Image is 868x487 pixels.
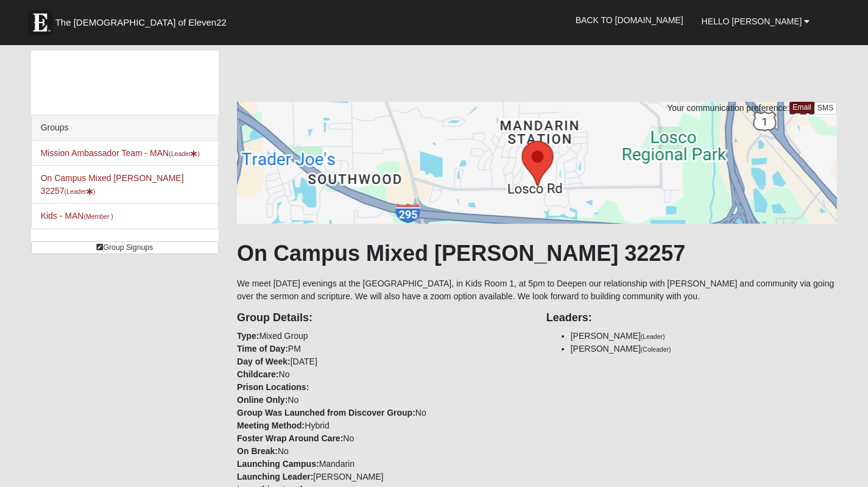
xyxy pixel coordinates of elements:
a: On Campus Mixed [PERSON_NAME] 32257(Leader) [41,173,184,196]
a: Group Signups [31,241,219,254]
div: Groups [32,115,218,141]
strong: On Break: [237,446,278,456]
a: Mission Ambassador Team - MAN(Leader) [41,148,200,158]
a: The [DEMOGRAPHIC_DATA] of Eleven22 [22,4,266,35]
a: Email [789,102,814,113]
small: (Leader) [641,333,665,340]
small: (Leader ) [169,150,200,157]
h4: Group Details: [237,311,528,325]
strong: Type: [237,331,259,341]
small: (Leader ) [65,188,96,195]
a: Kids - MAN(Member ) [41,211,113,221]
span: Hello [PERSON_NAME] [702,16,802,26]
img: Eleven22 logo [28,10,52,35]
strong: Meeting Method: [237,421,305,430]
li: [PERSON_NAME] [571,343,838,355]
h4: Leaders: [546,311,838,325]
strong: Launching Campus: [237,459,319,469]
strong: Childcare: [237,369,278,379]
a: Hello [PERSON_NAME] [693,6,819,37]
span: Your communication preference: [667,103,789,113]
li: [PERSON_NAME] [571,330,838,343]
strong: Foster Wrap Around Care: [237,433,343,443]
span: The [DEMOGRAPHIC_DATA] of Eleven22 [55,16,227,29]
small: (Member ) [83,213,113,220]
strong: Day of Week: [237,357,291,366]
a: Back to [DOMAIN_NAME] [566,5,693,35]
strong: Online Only: [237,395,288,405]
strong: Group Was Launched from Discover Group: [237,408,415,418]
h1: On Campus Mixed [PERSON_NAME] 32257 [237,240,837,266]
strong: Prison Locations: [237,382,309,392]
small: (Coleader) [641,346,671,353]
strong: Time of Day: [237,344,288,354]
a: SMS [814,102,838,115]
